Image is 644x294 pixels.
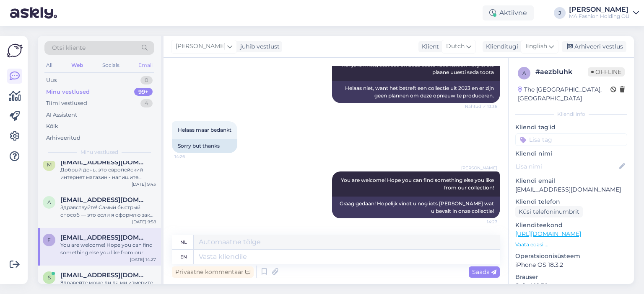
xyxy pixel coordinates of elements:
div: Tiimi vestlused [46,99,87,107]
input: Lisa tag [515,133,627,146]
div: All [44,60,54,71]
span: [PERSON_NAME] [176,42,226,51]
span: a [47,199,51,205]
div: MA Fashion Holding OÜ [569,13,630,20]
p: Kliendi email [515,176,627,185]
a: [PERSON_NAME]MA Fashion Holding OÜ [569,6,639,20]
div: The [GEOGRAPHIC_DATA], [GEOGRAPHIC_DATA] [518,85,610,103]
div: nl [180,235,187,249]
span: Otsi kliente [52,43,86,52]
span: f [47,237,51,243]
span: fjordengek16@hotmail.com [60,234,148,241]
div: Kõik [46,122,58,130]
p: Kliendi tag'id [515,123,627,132]
span: m [47,161,52,168]
div: Graag gedaan! Hopelijk vindt u nog iets [PERSON_NAME] wat u bevalt in onze collectie! [332,197,500,218]
div: # aezbluhk [535,67,588,77]
div: Arhiveeri vestlus [562,41,626,52]
span: s [48,274,51,281]
span: [PERSON_NAME] [461,165,497,171]
p: Safari 18.3.1 [515,281,627,290]
span: English [525,42,547,51]
img: Askly Logo [7,43,23,59]
span: You are welcome! Hope you can find something else you like from our collection! [341,177,495,191]
span: Saada [472,268,496,276]
div: juhib vestlust [237,42,280,51]
p: Vaata edasi ... [515,241,627,248]
span: 14:26 [174,153,206,160]
span: Minu vestlused [80,148,118,156]
div: Здравейте,може ли да ми измерите гръдната обиколка на туниката? И да ми кажете от къде я пращате ... [60,279,156,294]
span: 14:27 [466,219,497,225]
span: Helaas maar bedankt [178,127,231,133]
span: magica-ol@rambler.ru [60,159,148,166]
p: Klienditeekond [515,221,627,230]
div: AI Assistent [46,111,77,119]
div: J [554,7,566,19]
div: [DATE] 9:58 [132,219,156,225]
div: Privaatne kommentaar [172,266,254,278]
div: 0 [140,76,153,84]
div: [DATE] 14:27 [130,256,156,263]
div: Minu vestlused [46,88,90,96]
p: [EMAIL_ADDRESS][DOMAIN_NAME] [515,185,627,194]
div: Aktiivne [483,5,534,20]
span: alla.chaika2826@gmail.com [60,196,148,204]
div: Socials [101,60,121,71]
div: Sorry but thanks [172,139,237,153]
p: Brauser [515,273,627,281]
span: s.torbova@abv.bg [60,271,148,279]
div: Web [70,60,85,71]
div: Helaas niet, want het betreft een collectie uit 2023 en er zijn geen plannen om deze opnieuw te p... [332,81,500,103]
div: Uus [46,76,57,84]
div: en [180,250,187,264]
div: Здравствуйте! Самый быстрый способ — это если я оформлю заказ вручную и отправлю вам ссылку на оп... [60,204,156,219]
div: 4 [140,99,153,107]
p: Kliendi telefon [515,197,627,206]
span: Nähtud ✓ 13:36 [465,103,497,110]
div: Klienditugi [483,42,518,51]
span: a [522,70,526,76]
span: Offline [588,67,625,77]
span: Dutch [446,42,465,51]
p: iPhone OS 18.3.2 [515,261,627,269]
div: Добрый день, это европейский интернет магазин - напишите пожалуйста в поддержку Российского [EMAI... [60,166,156,181]
div: 99+ [134,88,153,96]
input: Lisa nimi [516,162,618,171]
div: Arhiveeritud [46,134,80,142]
div: [PERSON_NAME] [569,6,630,13]
p: Kliendi nimi [515,149,627,158]
p: Operatsioonisüsteem [515,252,627,261]
div: You are welcome! Hope you can find something else you like from our collection! [60,241,156,256]
div: Email [137,60,154,71]
a: [URL][DOMAIN_NAME] [515,230,581,238]
div: Küsi telefoninumbrit [515,206,583,217]
div: Klient [418,42,439,51]
div: [DATE] 9:43 [132,181,156,187]
div: Kliendi info [515,110,627,118]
